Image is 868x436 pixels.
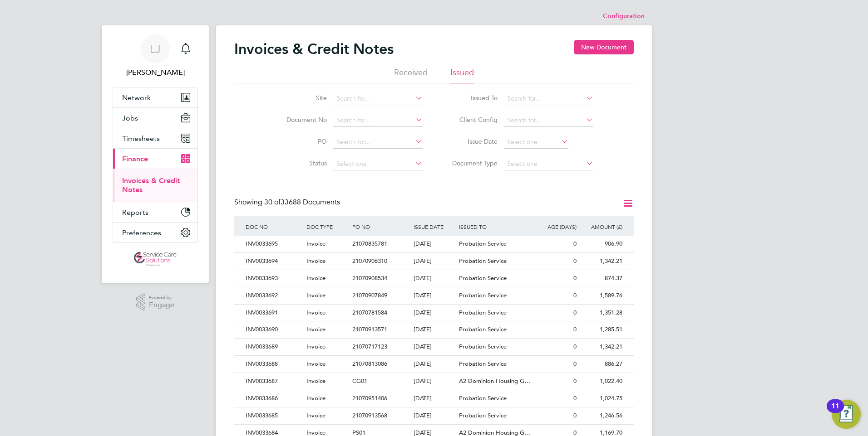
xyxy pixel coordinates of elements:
[122,155,148,163] span: Finance
[243,270,304,287] div: INV0033693
[573,257,577,265] span: 0
[333,92,423,105] input: Search for...
[102,25,209,283] nav: Main navigation
[234,40,394,58] h2: Invoices & Credit Notes
[411,390,457,407] div: [DATE]
[504,92,593,105] input: Search for...
[459,412,507,419] span: Probation Service
[579,373,625,390] div: 1,022.40
[459,343,507,350] span: Probation Service
[533,216,579,237] div: AGE (DAYS)
[459,394,507,402] span: Probation Service
[459,325,507,333] span: Probation Service
[579,339,625,355] div: 1,342.21
[122,208,148,217] span: Reports
[411,216,457,237] div: ISSUE DATE
[573,343,577,350] span: 0
[579,287,625,304] div: 1,589.76
[579,236,625,252] div: 906.90
[573,291,577,299] span: 0
[306,377,325,385] span: Invoice
[352,257,387,265] span: 21070906310
[113,87,197,107] button: Network
[459,309,507,316] span: Probation Service
[411,253,457,270] div: [DATE]
[264,198,340,207] span: 33688 Documents
[579,253,625,270] div: 1,342.21
[113,202,197,222] button: Reports
[573,274,577,282] span: 0
[243,216,304,237] div: DOC NO
[113,108,197,128] button: Jobs
[445,116,498,124] label: Client Config
[275,159,327,167] label: Status
[411,321,457,338] div: [DATE]
[275,137,327,145] label: PO
[574,40,634,54] button: New Document
[457,216,533,237] div: ISSUED TO
[352,377,367,385] span: CG01
[459,274,507,282] span: Probation Service
[579,321,625,338] div: 1,285.51
[350,216,411,237] div: PO NO
[150,43,161,55] span: LJ
[352,343,387,350] span: 21070717123
[136,294,175,311] a: Powered byEngage
[352,309,387,316] span: 21070781584
[445,94,498,102] label: Issued To
[264,198,281,207] span: 30 of
[306,343,325,350] span: Invoice
[504,158,593,170] input: Select one
[122,93,151,102] span: Network
[352,291,387,299] span: 21070907849
[411,305,457,321] div: [DATE]
[504,114,593,127] input: Search for...
[306,274,325,282] span: Invoice
[243,390,304,407] div: INV0033686
[459,240,507,247] span: Probation Service
[243,321,304,338] div: INV0033690
[573,377,577,385] span: 0
[394,67,428,83] li: Received
[122,228,161,237] span: Preferences
[113,149,197,169] button: Finance
[445,159,498,167] label: Document Type
[573,240,577,247] span: 0
[459,291,507,299] span: Probation Service
[306,257,325,265] span: Invoice
[113,67,198,78] span: Lucy Jolley
[832,400,861,429] button: Open Resource Center, 11 new notifications
[579,407,625,424] div: 1,246.56
[603,7,645,25] li: Configuration
[411,339,457,355] div: [DATE]
[459,360,507,368] span: Probation Service
[134,252,177,266] img: servicecare-logo-retina.png
[333,114,423,127] input: Search for...
[304,216,350,237] div: DOC TYPE
[504,136,568,149] input: Select one
[411,407,457,424] div: [DATE]
[411,373,457,390] div: [DATE]
[459,377,530,385] span: A2 Dominion Housing G…
[113,34,198,78] a: LJ[PERSON_NAME]
[243,305,304,321] div: INV0033691
[243,253,304,270] div: INV0033694
[411,356,457,373] div: [DATE]
[149,294,174,301] span: Powered by
[445,137,498,145] label: Issue Date
[306,325,325,333] span: Invoice
[352,360,387,368] span: 21070813086
[411,270,457,287] div: [DATE]
[573,360,577,368] span: 0
[411,287,457,304] div: [DATE]
[579,216,625,237] div: AMOUNT (£)
[352,412,387,419] span: 21070913568
[306,360,325,368] span: Invoice
[306,412,325,419] span: Invoice
[122,176,180,194] a: Invoices & Credit Notes
[573,325,577,333] span: 0
[352,240,387,247] span: 21070835781
[352,394,387,402] span: 21070951406
[306,309,325,316] span: Invoice
[333,136,423,149] input: Search for...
